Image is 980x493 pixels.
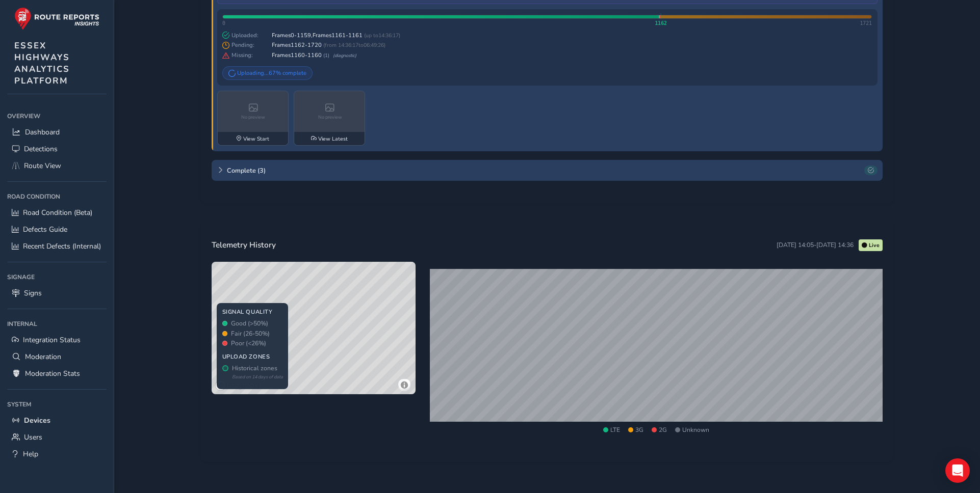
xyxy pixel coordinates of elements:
a: No previewView Start [217,91,289,146]
span: 3G [628,426,643,434]
div: Uploading... 67 % complete [222,66,313,80]
a: Defects Guide [7,221,107,238]
div: UPLOAD ZONES [222,353,283,361]
span: ( from 14:36:17 to 06:49:26 ) [322,41,385,49]
span: Devices [24,416,50,425]
span: Users [24,432,42,442]
a: Moderation Stats [7,365,107,382]
span: Defects Guide [23,225,67,234]
span: Unknown [675,426,709,434]
span: Help [23,449,38,459]
a: Help [7,446,107,462]
a: Users [7,429,107,446]
span: Moderation [25,352,61,362]
div: Uploaded frames 0-1159 [223,15,660,18]
span: Pending: [222,41,268,49]
a: Devices [7,412,107,429]
span: Good (>50%) [231,319,268,327]
span: 1162 [655,20,667,26]
span: View Start [243,135,269,143]
span: No preview [318,114,342,120]
span: No preview [241,114,265,120]
span: (up to 14:36:17 ) [363,32,400,39]
div: Internal [7,316,107,332]
div: SIGNAL QUALITY [222,308,283,316]
span: Uploaded: [222,32,268,39]
span: Dashboard [25,127,60,137]
span: Historical zones [232,364,277,372]
a: Signs [7,285,107,302]
a: No previewView Latest [294,91,365,146]
span: , Frames 1161 - 1161 [311,32,363,39]
div: System [7,397,107,412]
span: Road Condition (Beta) [23,208,92,217]
a: Integration Status [7,332,107,348]
span: Signs [24,288,42,298]
span: 2G [652,426,667,434]
span: Poor (<26%) [231,339,266,347]
span: Diagnostic information: These frames appear to be missing from the upload sequence. This is being... [231,51,253,59]
span: Frames 0 - 1159 [272,32,311,39]
a: Route View [7,157,107,174]
span: Recent Defects (Internal) [23,241,101,251]
span: Fair (26-50%) [231,330,270,338]
span: 1721 [860,20,872,26]
span: Complete ( 3 ) [227,166,861,175]
span: 0 [222,20,225,26]
span: ( 1 ) [322,52,329,59]
span: Moderation Stats [25,369,80,378]
span: Detections [24,144,58,154]
div: Overview [7,108,107,124]
h3: Telemetry History [212,240,276,250]
div: Signage [7,269,107,285]
span: [DATE] 14:05 - [DATE] 14:36 [777,241,854,249]
span: Frames 1160 - 1160 [272,51,329,59]
a: Road Condition (Beta) [7,204,107,221]
div: Open Intercom Messenger [945,458,970,483]
span: LTE [603,426,620,434]
div: Based on 14 days of data [232,374,283,380]
span: Route View [24,161,61,171]
img: rr logo [14,7,99,30]
div: Road Condition [7,189,107,204]
a: Detections [7,141,107,157]
span: View Latest [318,135,348,143]
div: 560 frames pending upload [660,15,871,18]
a: Moderation [7,348,107,365]
span: Frames 1162 - 1720 [272,41,322,49]
a: Dashboard [7,124,107,141]
span: ESSEX HIGHWAYS ANALYTICS PLATFORM [14,40,70,87]
a: Recent Defects (Internal) [7,238,107,255]
i: Diagnostic information: These frames appear to be missing from the upload sequence. This is being... [222,52,229,59]
span: Integration Status [23,335,81,345]
span: This diagnostic information helps our technical team monitor and improve the upload process. Data... [333,52,356,59]
span: Live [869,241,880,250]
